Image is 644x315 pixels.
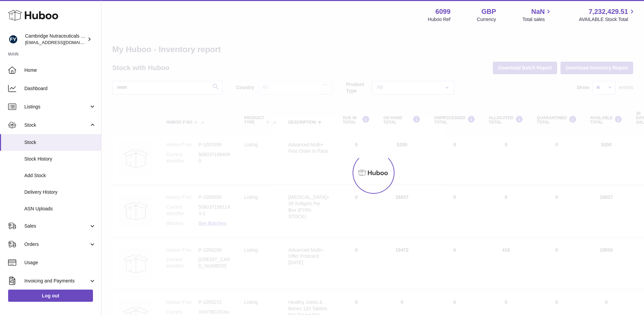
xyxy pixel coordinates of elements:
span: Stock [24,122,89,128]
strong: GBP [481,7,496,16]
a: Log out [8,290,93,302]
div: Huboo Ref [428,16,451,23]
a: 7,232,429.51 AVAILABLE Stock Total [579,7,636,23]
span: Delivery History [24,189,96,195]
span: Dashboard [24,85,96,92]
span: AVAILABLE Stock Total [579,16,636,23]
span: Listings [24,104,89,110]
span: Stock [24,139,96,146]
span: Sales [24,223,89,229]
span: Total sales [522,16,552,23]
span: Add Stock [24,172,96,179]
span: Home [24,67,96,73]
span: Usage [24,259,96,266]
div: Currency [477,16,496,23]
img: huboo@camnutra.com [8,34,18,44]
span: NaN [531,7,545,16]
div: Cambridge Nutraceuticals Ltd [25,33,86,46]
span: ASN Uploads [24,206,96,212]
strong: 6099 [435,7,451,16]
span: 7,232,429.51 [589,7,628,16]
span: Invoicing and Payments [24,278,89,284]
span: [EMAIL_ADDRESS][DOMAIN_NAME] [25,40,99,45]
a: NaN Total sales [522,7,552,23]
span: Stock History [24,156,96,162]
span: Orders [24,241,89,248]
